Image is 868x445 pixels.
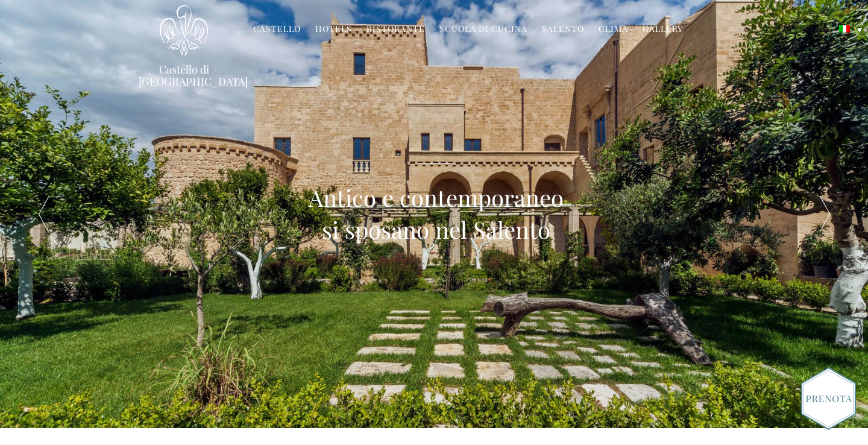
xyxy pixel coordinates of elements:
a: Clima [599,23,628,37]
img: Book_Button_Italian.png [801,367,856,430]
a: Gallery [643,23,683,37]
a: Scuola di Cucina [439,23,527,37]
a: Castello di [GEOGRAPHIC_DATA] [139,63,229,87]
img: Castello di Ugento [160,5,208,56]
a: Salento [542,23,584,37]
h2: Antico e contemporaneo si sposano nel Salento [309,181,564,246]
a: Ristorante [366,23,425,37]
a: Hotels [315,23,352,37]
a: Castello [253,23,301,37]
img: Italiano [839,25,850,33]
